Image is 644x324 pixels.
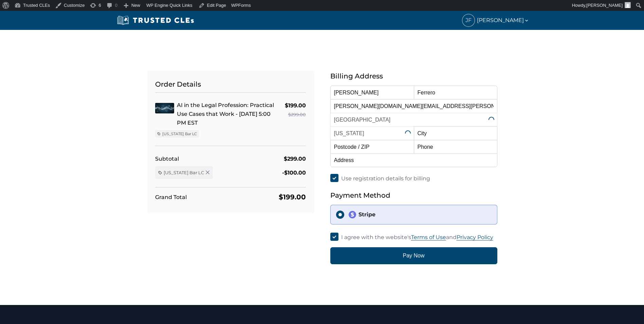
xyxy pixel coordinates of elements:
[155,103,174,113] img: AI in the Legal Profession: Practical Use Cases that Work - 10/15 - 5:00 PM EST
[177,102,274,126] a: AI in the Legal Profession: Practical Use Cases that Work - [DATE] 5:00 PM EST
[330,86,414,99] input: First Name
[462,14,475,26] span: JF
[330,140,414,154] input: Postcode / ZIP
[457,234,493,240] a: Privacy Policy
[330,71,497,82] h5: Billing Address
[330,154,497,167] input: Address
[348,211,492,219] div: Stripe
[330,99,497,113] input: Email Address
[341,175,430,182] span: Use registration details for billing
[330,190,497,201] h5: Payment Method
[414,86,497,99] input: Last Name
[285,101,306,110] div: $199.00
[414,140,497,154] input: Phone
[330,247,497,264] button: Pay Now
[282,168,306,177] div: -$100.00
[411,234,446,240] a: Terms of Use
[164,169,204,176] span: [US_STATE] Bar LC
[348,211,356,219] img: stripe
[414,126,497,140] input: City
[155,154,179,163] div: Subtotal
[285,110,306,119] div: $299.00
[155,193,187,202] div: Grand Total
[115,15,196,25] img: Trusted CLEs
[477,16,529,25] span: [PERSON_NAME]
[155,79,306,93] h5: Order Details
[336,211,344,219] input: stripeStripe
[586,3,623,8] span: [PERSON_NAME]
[341,234,493,240] span: I agree with the website's and
[279,192,306,202] div: $199.00
[162,131,197,137] span: [US_STATE] Bar LC
[284,154,306,163] div: $299.00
